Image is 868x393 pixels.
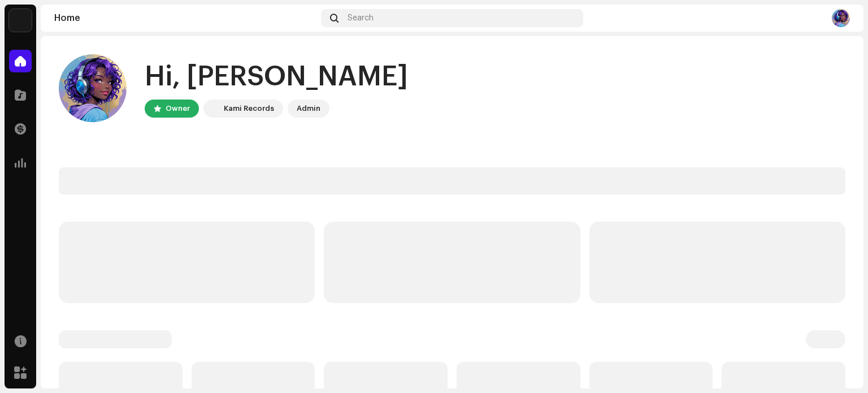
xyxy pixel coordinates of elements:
[9,9,32,32] img: 33004b37-325d-4a8b-b51f-c12e9b964943
[832,9,850,27] img: ad478e8b-37e6-4bae-84ac-4c80baf9587e
[348,14,374,23] span: Search
[224,102,274,115] div: Kami Records
[59,54,127,122] img: ad478e8b-37e6-4bae-84ac-4c80baf9587e
[166,102,190,115] div: Owner
[54,14,316,23] div: Home
[206,102,219,115] img: 33004b37-325d-4a8b-b51f-c12e9b964943
[145,59,408,95] div: Hi, [PERSON_NAME]
[297,102,320,115] div: Admin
